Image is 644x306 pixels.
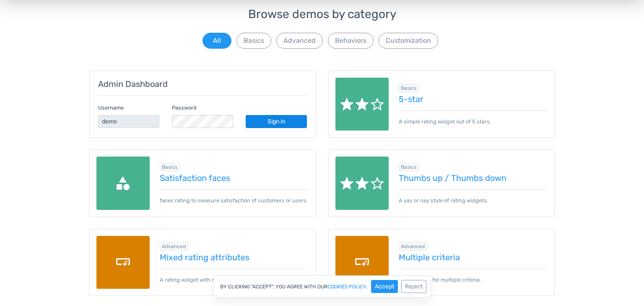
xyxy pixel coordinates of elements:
a: Thumbs up / Thumbs down [399,173,548,183]
a: Sign in [246,115,307,128]
img: rate.png.webp [335,157,389,210]
button: Behaviors [328,33,374,49]
button: All [203,33,231,49]
img: rate.png.webp [335,78,389,131]
span: Browse all in Basics [160,163,180,171]
label: Username [98,104,124,112]
label: Password [172,104,197,112]
p: faces rating to measure satisfaction of customers or users. [160,189,309,204]
a: Satisfaction faces [160,173,309,183]
p: A simple rating widget out of 5 stars. [399,110,548,126]
img: categories.png.webp [96,157,150,210]
h5: Admin Dashboard [98,79,307,89]
button: Advanced [276,33,323,49]
p: A rating widget with multiple attributes and symbols. [160,269,309,284]
p: A yay or nay style of rating widgets. [399,189,548,204]
button: Accept [371,280,398,293]
span: Browse all in Advanced [160,242,189,251]
p: 5-star rating for multiple criteria. [399,269,548,284]
a: Multiple criteria [399,253,548,262]
a: 5-star [399,94,548,104]
span: Browse all in Basics [399,163,419,171]
button: Reject [401,280,426,293]
div: By clicking "Accept", you agree with our . [213,275,431,298]
img: custom-fields.png.webp [335,236,389,289]
span: Browse all in Advanced [399,242,428,251]
a: Mixed rating attributes [160,253,309,262]
h3: Browse demos by category [89,8,555,21]
button: Basics [236,33,271,49]
img: custom-fields.png.webp [96,236,150,289]
span: Browse all in Basics [399,84,419,92]
button: Customization [379,33,438,49]
a: cookies policy [327,284,366,289]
